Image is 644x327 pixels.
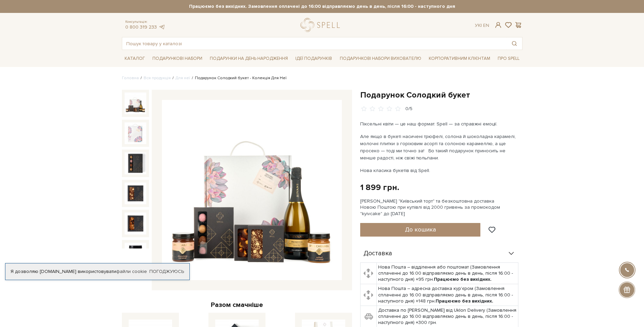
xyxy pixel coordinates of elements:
div: Ук [475,22,489,29]
span: Доставка [364,251,392,257]
b: Працюємо без вихідних. [434,276,492,282]
a: En [483,22,489,28]
a: Подарунки на День народження [207,53,291,64]
div: Я дозволяю [DOMAIN_NAME] використовувати [5,269,189,275]
img: Подарунок Солодкий букет [125,152,146,174]
a: Вся продукція [144,75,171,81]
p: Але якщо в букеті насичені трюфелі, солона й шоколадна карамелі, молочні плитки з горіховим асорт... [360,133,519,161]
a: logo [300,18,343,32]
a: Головна [122,75,139,81]
li: Подарунок Солодкий букет - Колекція Для Неї [190,75,287,81]
input: Пошук товару у каталозі [122,37,507,50]
div: 0/5 [405,106,412,112]
strong: Працюємо без вихідних. Замовлення оплачені до 16:00 відправляємо день в день, після 16:00 - насту... [122,3,522,10]
td: Нова Пошта – адресна доставка кур'єром (Замовлення сплаченні до 16:00 відправляємо день в день, п... [377,284,518,306]
h1: Подарунок Солодкий букет [360,90,522,100]
td: Нова Пошта – відділення або поштомат (Замовлення сплаченні до 16:00 відправляємо день в день, піс... [377,262,518,284]
a: 0 800 319 233 [125,24,157,30]
img: Подарунок Солодкий букет [125,243,146,264]
img: Подарунок Солодкий букет [125,183,146,204]
a: Каталог [122,53,148,64]
div: [PERSON_NAME] "Київський торт" та безкоштовна доставка Новою Поштою при купівлі від 2000 гривень ... [360,198,522,217]
img: Подарунок Солодкий букет [125,122,146,144]
span: Консультація: [125,20,165,24]
a: Корпоративним клієнтам [426,53,493,64]
div: Разом смачніше [122,300,352,309]
p: Нова класика букетів від Spell. [360,167,519,174]
a: Для неї [176,75,190,81]
button: До кошика [360,223,481,237]
img: Подарунок Солодкий букет [162,100,342,280]
span: | [481,22,482,28]
button: Пошук товару у каталозі [507,37,522,50]
a: telegram [159,24,165,30]
a: файли cookie [116,269,147,274]
span: До кошика [405,226,436,233]
a: Погоджуюсь [149,269,184,275]
a: Подарункові набори вихователю [337,53,424,64]
p: Піксельні квіти — це наш формат. Spell — за справжні емоції. [360,120,519,127]
b: Працюємо без вихідних. [436,298,493,304]
a: Про Spell [495,53,522,64]
img: Подарунок Солодкий букет [125,212,146,234]
a: Подарункові набори [150,53,205,64]
img: Подарунок Солодкий букет [125,92,146,114]
a: Ідеї подарунків [293,53,335,64]
div: 1 899 грн. [360,182,399,193]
